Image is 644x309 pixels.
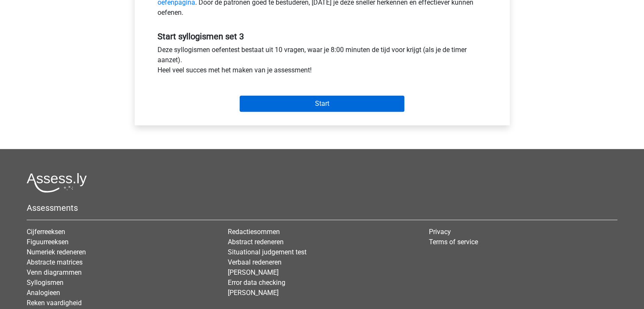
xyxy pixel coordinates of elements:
[429,238,478,246] a: Terms of service
[158,31,487,41] h5: Start syllogismen set 3
[228,268,279,276] a: [PERSON_NAME]
[27,203,617,213] h5: Assessments
[429,228,451,236] a: Privacy
[27,268,82,276] a: Venn diagrammen
[228,258,282,266] a: Verbaal redeneren
[228,228,280,236] a: Redactiesommen
[228,248,307,256] a: Situational judgement test
[228,238,284,246] a: Abstract redeneren
[151,45,493,79] div: Deze syllogismen oefentest bestaat uit 10 vragen, waar je 8:00 minuten de tijd voor krijgt (als j...
[27,173,87,193] img: Assessly logo
[27,279,64,287] a: Syllogismen
[27,258,83,266] a: Abstracte matrices
[27,299,82,307] a: Reken vaardigheid
[228,279,285,287] a: Error data checking
[240,96,404,112] input: Start
[27,228,65,236] a: Cijferreeksen
[27,289,60,297] a: Analogieen
[27,248,86,256] a: Numeriek redeneren
[228,289,279,297] a: [PERSON_NAME]
[27,238,69,246] a: Figuurreeksen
